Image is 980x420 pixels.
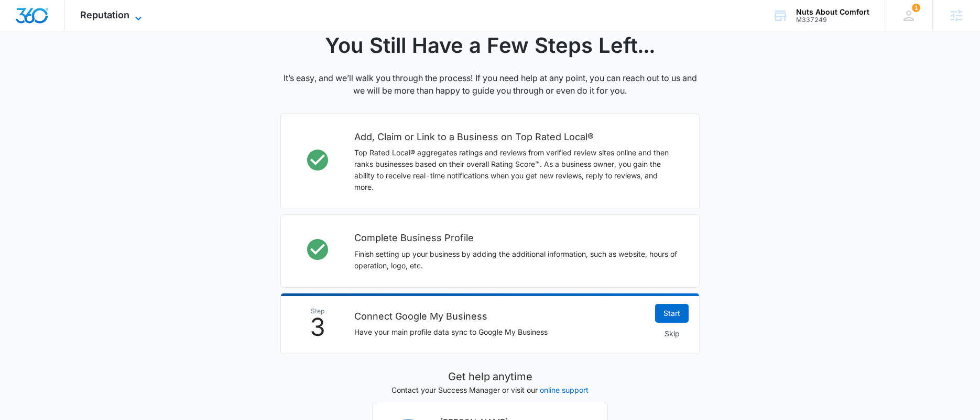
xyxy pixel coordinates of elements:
img: tab_keywords_by_traffic_grey.svg [104,61,113,69]
div: Domain: [DOMAIN_NAME] [27,27,115,36]
h2: Connect Google My Business [354,309,645,324]
p: Finish setting up your business by adding the additional information, such as website, hours of o... [354,248,678,271]
div: account name [796,8,869,16]
span: Reputation [80,9,129,20]
button: Skip [655,324,689,343]
h1: You Still Have a Few Steps Left... [280,30,700,61]
div: account id [796,16,869,24]
img: tab_domain_overview_orange.svg [28,61,37,69]
h2: Add, Claim or Link to a Business on Top Rated Local® [354,130,678,144]
a: online support [540,385,589,394]
span: Step [291,308,344,314]
p: It’s easy, and we’ll walk you through the process! If you need help at any point, you can reach o... [280,72,700,97]
div: 3 [291,308,344,339]
div: Domain Overview [40,62,94,69]
p: Have your main profile data sync to Google My Business [354,326,645,338]
div: Keywords by Traffic [116,62,177,69]
img: website_grey.svg [17,27,25,36]
img: logo_orange.svg [17,17,25,25]
span: Skip [665,328,680,339]
div: v 4.0.25 [29,17,51,25]
div: notifications count [912,4,920,12]
a: Start [655,304,689,323]
h2: Complete Business Profile [354,231,678,245]
span: 1 [912,4,920,12]
p: Contact your Success Manager or visit our [372,384,608,395]
p: Top Rated Local® aggregates ratings and reviews from verified review sites online and then ranks ... [354,147,678,193]
h5: Get help anytime [372,369,608,384]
